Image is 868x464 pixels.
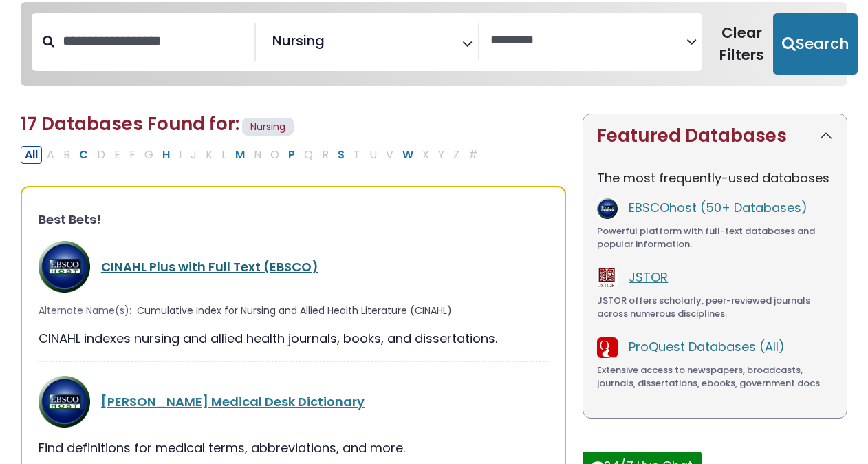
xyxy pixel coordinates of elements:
[490,34,686,48] textarea: Search
[242,118,294,136] span: Nursing
[597,224,833,251] div: Powerful platform with full-text databases and popular information.
[21,112,239,136] span: 17 Databases Found for:
[284,146,299,164] button: Filter Results P
[21,146,42,164] button: All
[21,2,847,86] nav: Search filters
[272,30,325,51] span: Nursing
[137,304,452,318] span: Cumulative Index for Nursing and Allied Health Literature (CINAHL)
[597,169,833,187] p: The most frequently-used databases
[629,268,668,286] a: JSTOR
[597,363,833,390] div: Extensive access to newspapers, broadcasts, journals, dissertations, ebooks, government docs.
[398,146,417,164] button: Filter Results W
[231,146,249,164] button: Filter Results M
[21,145,484,162] div: Alpha-list to filter by first letter of database name
[267,30,325,51] li: Nursing
[39,329,548,348] div: CINAHL indexes nursing and allied health journals, books, and dissertations.
[39,439,548,457] div: Find definitions for medical terms, abbreviations, and more.
[629,199,807,216] a: EBSCOhost (50+ Databases)
[629,338,785,355] a: ProQuest Databases (All)
[327,38,337,52] textarea: Search
[583,114,847,158] button: Featured Databases
[54,30,254,52] input: Search database by title or keyword
[39,212,548,227] h3: Best Bets!
[334,146,349,164] button: Filter Results S
[101,393,365,410] a: [PERSON_NAME] Medical Desk Dictionary
[597,294,833,321] div: JSTOR offers scholarly, peer-reviewed journals across numerous disciplines.
[39,304,131,318] span: Alternate Name(s):
[773,13,858,75] button: Submit for Search Results
[158,146,174,164] button: Filter Results H
[101,258,318,275] a: CINAHL Plus with Full Text (EBSCO)
[75,146,92,164] button: Filter Results C
[710,13,773,75] button: Clear Filters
